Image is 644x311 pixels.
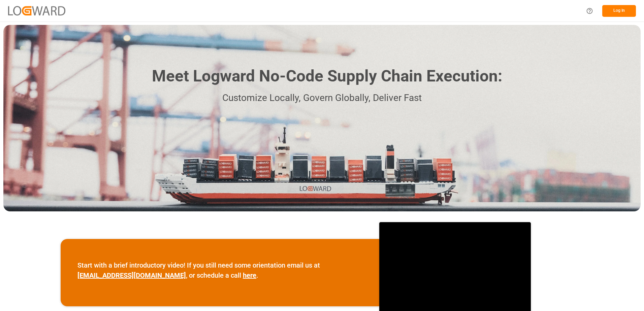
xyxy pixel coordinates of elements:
a: here [243,271,256,279]
p: Start with a brief introductory video! If you still need some orientation email us at , or schedu... [77,260,362,280]
a: [EMAIL_ADDRESS][DOMAIN_NAME] [77,271,186,279]
p: Customize Locally, Govern Globally, Deliver Fast [142,91,502,106]
button: Log In [602,5,636,17]
h1: Meet Logward No-Code Supply Chain Execution: [152,64,502,88]
img: Logward_new_orange.png [8,6,65,15]
button: Help Center [582,3,597,19]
